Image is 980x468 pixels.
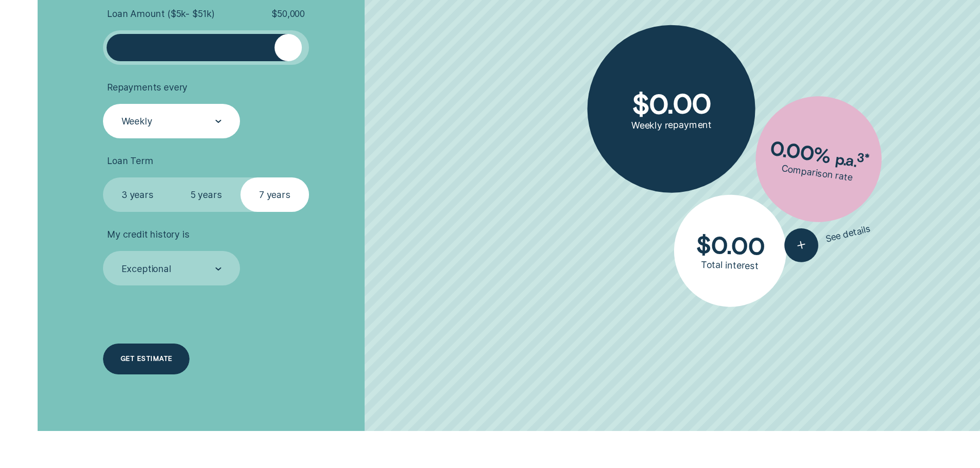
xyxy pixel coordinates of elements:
span: $ 50,000 [271,8,305,20]
label: 3 years [103,177,171,212]
span: Loan Term [107,155,153,167]
span: Repayments every [107,82,187,93]
div: Get estimate [121,356,173,362]
button: See details [781,212,874,265]
span: See details [824,223,872,245]
label: 5 years [171,177,240,212]
label: 7 years [240,177,309,212]
a: Get estimate [103,344,190,374]
span: My credit history is [107,229,189,240]
span: Loan Amount ( $5k - $51k ) [107,8,215,20]
div: Exceptional [122,263,171,275]
div: Weekly [122,116,152,127]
